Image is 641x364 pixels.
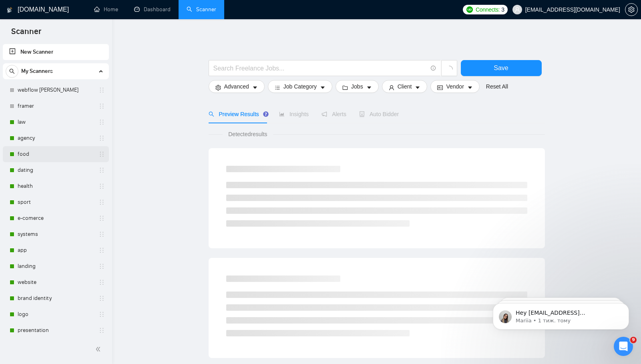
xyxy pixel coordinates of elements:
[252,84,258,90] span: caret-down
[320,84,326,90] span: caret-down
[98,199,105,205] span: holder
[18,146,94,162] a: food
[18,114,94,130] a: law
[461,60,542,76] button: Save
[359,111,399,117] span: Auto Bidder
[366,84,372,90] span: caret-down
[224,82,249,91] span: Advanced
[98,151,105,157] span: holder
[18,178,94,194] a: health
[223,130,273,139] span: Detected results
[98,119,105,125] span: holder
[98,103,105,109] span: holder
[322,111,346,117] span: Alerts
[494,63,508,73] span: Save
[18,130,94,146] a: agency
[98,215,105,221] span: holder
[95,345,103,353] span: double-left
[486,82,508,91] a: Reset All
[98,183,105,189] span: holder
[98,311,105,318] span: holder
[7,4,12,16] img: logo
[98,247,105,253] span: holder
[446,82,464,91] span: Vendor
[359,111,365,117] span: robot
[476,5,500,14] span: Connects:
[382,80,428,93] button: userClientcaret-down
[98,327,105,334] span: holder
[98,263,105,269] span: holder
[614,337,633,356] iframe: Intercom live chat
[18,242,94,258] a: app
[18,98,94,114] a: framer
[268,80,332,93] button: barsJob Categorycaret-down
[18,290,94,306] a: brand identity
[415,84,420,90] span: caret-down
[98,167,105,173] span: holder
[625,3,638,16] button: setting
[18,306,94,322] a: logo
[18,162,94,178] a: dating
[279,111,285,117] span: area-chart
[283,82,317,91] span: Job Category
[279,111,309,117] span: Insights
[6,65,18,78] button: search
[134,6,171,13] a: dashboardDashboard
[98,87,105,93] span: holder
[514,7,520,12] span: user
[9,44,102,60] a: New Scanner
[389,84,394,90] span: user
[262,111,269,118] div: Tooltip anchor
[625,6,638,13] a: setting
[275,84,280,90] span: bars
[18,82,94,98] a: webflow [PERSON_NAME]
[5,26,48,42] span: Scanner
[187,6,216,13] a: searchScanner
[430,80,479,93] button: idcardVendorcaret-down
[94,6,118,13] a: homeHome
[437,84,443,90] span: idcard
[481,286,641,342] iframe: Intercom notifications повідомлення
[446,66,453,73] span: loading
[342,84,348,90] span: folder
[209,111,214,117] span: search
[215,84,221,90] span: setting
[322,111,327,117] span: notification
[18,226,94,242] a: systems
[209,80,265,93] button: settingAdvancedcaret-down
[98,279,105,286] span: holder
[213,63,427,73] input: Search Freelance Jobs...
[18,322,94,338] a: presentation
[98,231,105,237] span: holder
[351,82,363,91] span: Jobs
[6,68,18,74] span: search
[467,84,473,90] span: caret-down
[18,194,94,210] a: sport
[209,111,266,117] span: Preview Results
[18,210,94,226] a: e-comerce
[18,274,94,290] a: website
[431,66,436,71] span: info-circle
[18,258,94,274] a: landing
[336,80,379,93] button: folderJobscaret-down
[466,6,473,13] img: upwork-logo.png
[501,5,504,14] span: 3
[21,63,53,79] span: My Scanners
[625,6,637,13] span: setting
[98,135,105,141] span: holder
[3,44,109,60] li: New Scanner
[398,82,412,91] span: Client
[630,337,637,343] span: 9
[98,295,105,302] span: holder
